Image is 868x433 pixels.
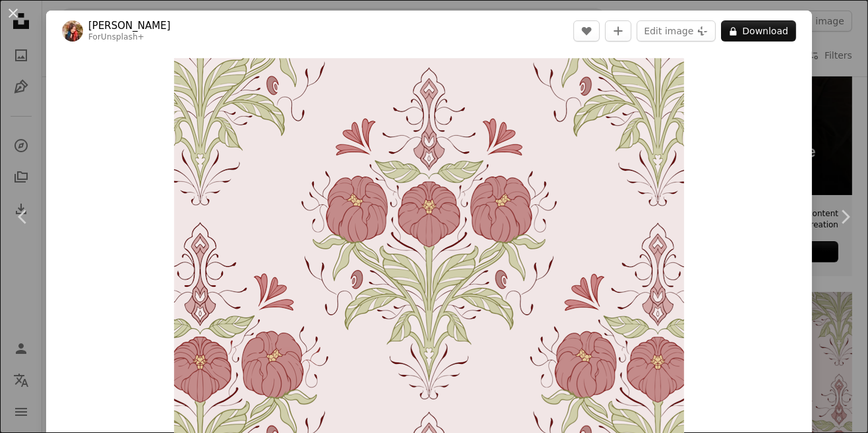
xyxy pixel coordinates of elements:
[62,20,83,42] img: Go to Sara Oliveira's profile
[605,20,631,42] button: Add to Collection
[88,19,171,32] a: [PERSON_NAME]
[637,20,716,42] button: Edit image
[88,32,171,43] div: For
[101,32,144,42] a: Unsplash+
[822,154,868,280] a: Next
[573,20,600,42] button: Like
[721,20,796,42] button: Download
